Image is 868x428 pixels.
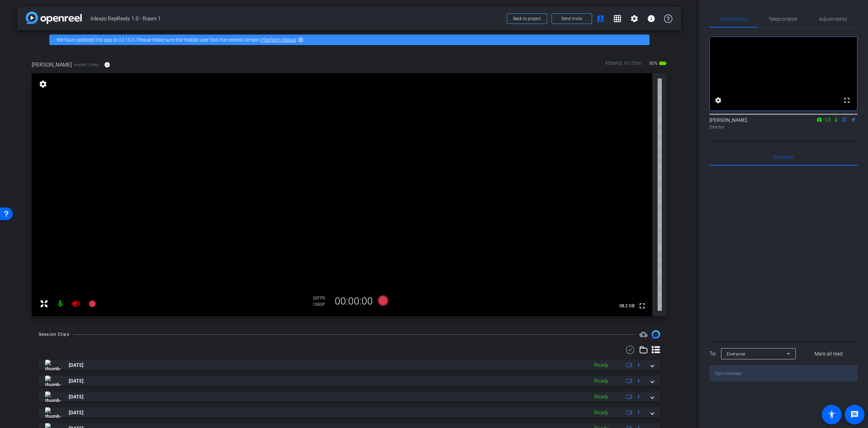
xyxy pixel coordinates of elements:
span: Send invite [561,16,582,21]
span: [PERSON_NAME] [32,61,72,69]
span: Teleprompter [769,17,798,21]
span: Back to project [513,16,541,21]
span: 1 [637,393,640,401]
mat-icon: grid_on [613,14,622,23]
span: [DATE] [69,393,84,401]
mat-icon: fullscreen [638,302,646,310]
button: Send invite [552,13,592,24]
span: Inlexzo RepReels 1.0 - Room 1 [91,12,503,26]
div: Session Clips [39,331,69,338]
div: Ready [591,377,612,385]
span: [DATE] [69,361,84,369]
span: 1 [637,377,640,385]
mat-icon: info [647,14,655,23]
mat-icon: highlight_off [298,37,303,43]
span: iPhone 13 Pro [74,62,99,68]
mat-icon: fullscreen [843,96,851,105]
div: Ready [591,393,612,401]
mat-expansion-panel-header: thumb-nail[DATE]Ready1 [39,407,660,418]
span: [DATE] [69,377,84,385]
mat-icon: message [850,410,859,419]
mat-icon: flip [841,116,849,122]
span: Everyone [727,352,745,357]
span: 38.2 GB [617,302,637,310]
span: 1 [637,409,640,416]
img: Session clips [652,330,660,339]
button: Back to project [507,13,547,24]
button: Mark all read [800,347,858,360]
mat-icon: settings [38,80,48,88]
mat-expansion-panel-header: thumb-nail[DATE]Ready1 [39,360,660,370]
span: Adjustments [819,17,847,21]
div: We have updated the app to v2.15.0. Please make sure the mobile user has the newest version. [49,34,650,45]
span: Mark all read [814,350,843,358]
img: thumb-nail [45,391,61,402]
img: app-logo [26,12,82,24]
mat-icon: account_box [596,14,605,23]
span: Destinations for your clips [639,330,648,339]
mat-expansion-panel-header: thumb-nail[DATE]Ready1 [39,391,660,402]
img: thumb-nail [45,407,61,418]
span: 1 [637,361,640,369]
img: thumb-nail [45,376,61,386]
span: Participants [720,17,747,21]
span: FPS [318,296,325,301]
div: Ready [591,361,612,369]
img: thumb-nail [45,360,61,370]
div: Ready [591,409,612,417]
div: [PERSON_NAME] [709,117,857,130]
div: 30 [313,295,330,301]
div: 1080P [313,302,330,307]
mat-icon: settings [630,14,639,23]
a: Platform Status [261,37,296,43]
div: To: [709,350,716,358]
div: ROOM ID: 6115706 [605,60,641,70]
mat-expansion-panel-header: thumb-nail[DATE]Ready1 [39,376,660,386]
span: 80% [648,58,659,69]
mat-icon: cloud_upload [639,330,648,339]
div: Director [709,124,857,130]
mat-icon: accessibility [827,410,836,419]
span: Everyone [774,155,794,159]
div: 00:00:00 [330,295,377,307]
mat-icon: battery_std [659,59,667,68]
mat-icon: info [104,62,110,68]
mat-icon: settings [714,96,722,105]
span: [DATE] [69,409,84,416]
